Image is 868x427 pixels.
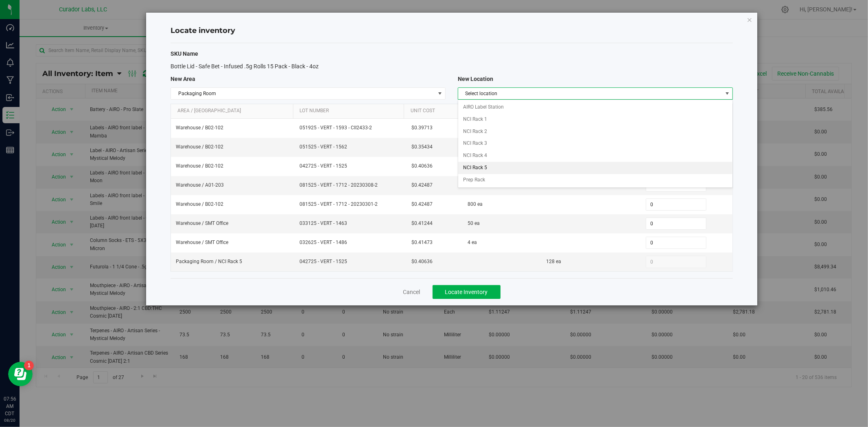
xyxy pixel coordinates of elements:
[646,218,706,229] input: 0
[412,239,433,246] span: $0.41473
[412,200,433,208] span: $0.42487
[445,289,488,295] span: Locate Inventory
[177,108,290,114] a: Area / [GEOGRAPHIC_DATA]
[646,199,706,210] input: 0
[176,220,228,227] span: Warehouse / SMT Office
[176,239,228,246] span: Warehouse / SMT Office
[458,174,732,186] li: Prep Rack
[171,50,198,57] span: SKU Name
[8,362,33,386] iframe: Resource center
[458,137,732,150] li: NCI Rack 3
[171,76,195,82] span: New Area
[300,181,402,189] span: 081525 - VERT - 1712 - 20230308-2
[300,220,402,227] span: 033125 - VERT - 1463
[171,63,319,70] span: Bottle Lid - Safe Bet - Infused .5g Rolls 15 Pack - Black - 4oz
[468,220,480,227] span: 50 ea
[171,26,733,36] h4: Locate inventory
[300,108,401,114] a: Lot Number
[458,162,732,174] li: NCI Rack 5
[411,108,457,114] a: Unit Cost
[176,181,224,189] span: Warehouse / A01-203
[433,285,501,299] button: Locate Inventory
[468,200,483,208] span: 800 ea
[300,143,402,151] span: 051525 - VERT - 1562
[300,200,402,208] span: 081525 - VERT - 1712 - 20230301-2
[458,150,732,162] li: NCI Rack 4
[458,113,732,126] li: NCI Rack 1
[412,220,433,227] span: $0.41244
[300,124,402,132] span: 051925 - VERT - 1593 - CII2433-2
[458,88,722,99] span: Select location
[176,162,223,170] span: Warehouse / B02-102
[412,181,433,189] span: $0.42487
[547,258,562,266] span: 128 ea
[412,124,433,132] span: $0.39713
[176,143,223,151] span: Warehouse / B02-102
[412,143,433,151] span: $0.35434
[412,162,433,170] span: $0.40636
[176,200,223,208] span: Warehouse / B02-102
[458,101,732,113] li: AIRO Label Station
[300,258,402,266] span: 042725 - VERT - 1525
[176,258,242,266] span: Packaging Room / NCI Rack 5
[458,76,493,82] span: New Location
[171,88,435,99] span: Packaging Room
[24,361,34,370] iframe: Resource center unread badge
[403,288,420,296] a: Cancel
[458,126,732,138] li: NCI Rack 2
[176,124,223,132] span: Warehouse / B02-102
[435,88,445,99] span: select
[300,239,402,246] span: 032625 - VERT - 1486
[300,162,402,170] span: 042725 - VERT - 1525
[722,88,732,99] span: select
[412,258,433,266] span: $0.40636
[646,237,706,248] input: 0
[468,239,477,246] span: 4 ea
